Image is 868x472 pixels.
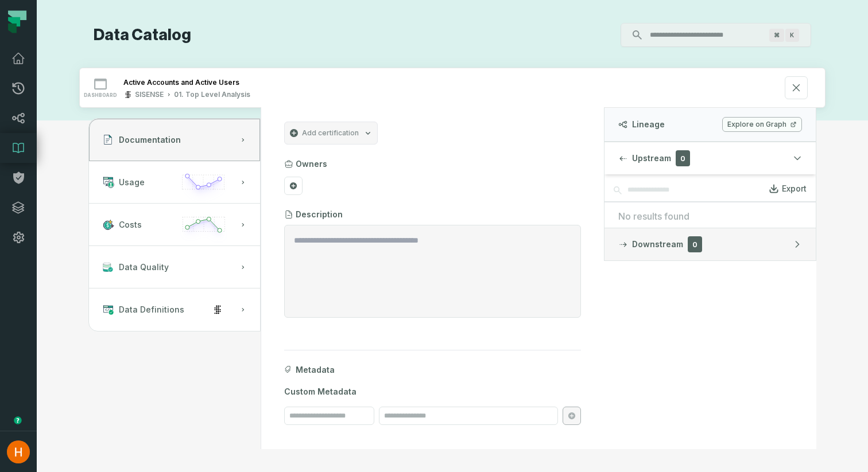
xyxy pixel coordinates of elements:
span: Usage [119,177,145,188]
span: Metadata [296,364,335,376]
span: Data Quality [119,262,169,273]
button: Add certification [284,122,378,145]
span: 0 [676,150,690,166]
span: Costs [119,219,142,231]
span: Press ⌘ + K to focus the search bar [769,29,784,42]
span: Data Definitions [119,304,184,315]
span: Press ⌘ + K to focus the search bar [785,29,799,42]
span: Add certification [302,128,359,138]
button: Upstream0 [604,142,816,174]
div: Tooltip anchor [13,415,23,426]
span: Custom Metadata [284,386,581,397]
div: 01. Top Level Analysis [174,90,250,99]
span: Documentation [119,134,181,146]
span: 0 [688,236,702,252]
span: No results found [618,209,802,223]
button: Downstream0 [604,228,816,260]
img: avatar of Hanna Serhiyenkov [7,440,30,463]
textarea: Entity Description [294,235,571,308]
h3: Owners [296,158,327,170]
div: SISENSE [135,90,164,99]
span: Lineage [632,119,665,130]
button: dashboardSISENSE01. Top Level Analysis [80,68,825,107]
span: Downstream [632,239,683,250]
h3: Description [296,209,343,220]
span: Upstream [632,153,671,164]
span: dashboard [84,92,117,98]
h1: Data Catalog [94,25,191,45]
div: Active Accounts and Active Users [123,78,239,87]
a: Explore on Graph [722,117,802,132]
